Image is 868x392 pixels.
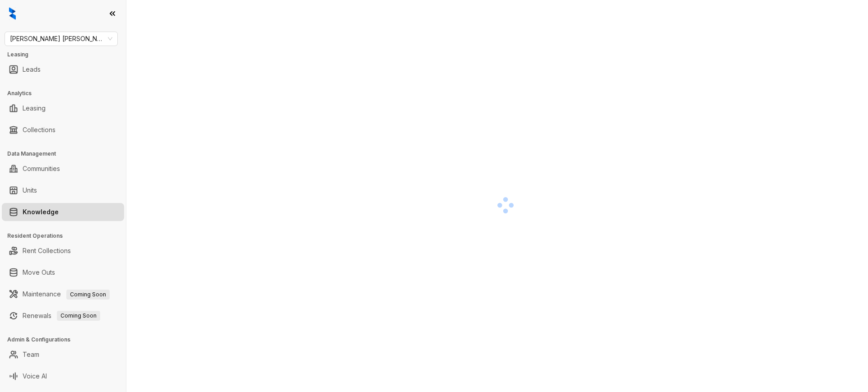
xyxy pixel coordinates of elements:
img: logo [9,7,16,20]
li: Leads [2,60,124,78]
li: Voice AI [2,367,124,385]
li: Leasing [2,99,124,117]
a: RenewalsComing Soon [23,307,100,325]
h3: Admin & Configurations [7,336,126,344]
li: Communities [2,160,124,178]
span: Coming Soon [66,290,110,300]
a: Knowledge [23,203,59,221]
a: Units [23,181,37,199]
a: Leads [23,60,41,78]
li: Maintenance [2,285,124,303]
a: Leasing [23,99,46,117]
li: Units [2,181,124,199]
a: Rent Collections [23,242,71,260]
li: Rent Collections [2,242,124,260]
a: Move Outs [23,263,55,281]
a: Collections [23,121,56,139]
li: Team [2,346,124,364]
li: Knowledge [2,203,124,221]
h3: Leasing [7,51,126,59]
a: Voice AI [23,367,47,385]
h3: Resident Operations [7,232,126,240]
li: Renewals [2,307,124,325]
li: Move Outs [2,263,124,281]
span: Coming Soon [57,311,100,321]
a: Team [23,346,39,364]
h3: Data Management [7,150,126,158]
li: Collections [2,121,124,139]
h3: Analytics [7,89,126,97]
a: Communities [23,160,60,178]
span: Gates Hudson [10,32,112,46]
